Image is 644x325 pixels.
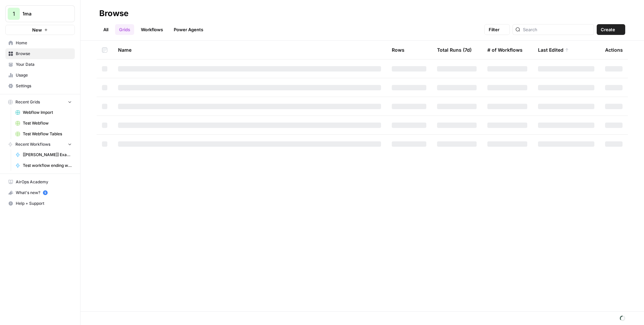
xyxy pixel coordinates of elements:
[523,26,591,33] input: Search
[15,99,40,105] span: Recent Grids
[115,24,134,35] a: Grids
[5,97,75,107] button: Recent Grids
[23,162,72,169] span: Test workflow ending with images
[137,24,167,35] a: Workflows
[597,24,625,35] button: Create
[44,191,46,194] text: 5
[5,177,75,187] a: AirOps Academy
[12,107,75,118] a: Webflow Import
[170,24,207,35] a: Power Agents
[23,131,72,137] span: Test Webflow Tables
[99,8,128,19] div: Browse
[5,139,75,149] button: Recent Workflows
[43,190,48,195] a: 5
[487,41,523,59] div: # of Workflows
[437,41,472,59] div: Total Runs (7d)
[99,24,112,35] a: All
[13,10,15,18] span: 1
[484,24,510,35] button: Filter
[23,109,72,115] span: Webflow Import
[12,118,75,129] a: Test Webflow
[16,51,72,57] span: Browse
[5,25,75,35] button: New
[601,26,615,33] span: Create
[392,41,405,59] div: Rows
[15,141,50,147] span: Recent Workflows
[12,160,75,171] a: Test workflow ending with images
[22,10,63,17] span: 1ma
[16,72,72,78] span: Usage
[5,48,75,59] a: Browse
[23,152,72,158] span: [[PERSON_NAME]] Example of a Webflow post with tables
[16,61,72,67] span: Your Data
[605,41,623,59] div: Actions
[5,38,75,48] a: Home
[5,59,75,70] a: Your Data
[6,188,74,198] div: What's new?
[5,81,75,91] a: Settings
[23,120,72,126] span: Test Webflow
[12,129,75,139] a: Test Webflow Tables
[12,149,75,160] a: [[PERSON_NAME]] Example of a Webflow post with tables
[538,41,569,59] div: Last Edited
[5,187,75,198] button: What's new? 5
[489,26,499,33] span: Filter
[5,70,75,81] a: Usage
[16,200,72,206] span: Help + Support
[16,179,72,185] span: AirOps Academy
[32,27,42,33] span: New
[5,198,75,209] button: Help + Support
[16,83,72,89] span: Settings
[5,5,75,22] button: Workspace: 1ma
[16,40,72,46] span: Home
[118,41,381,59] div: Name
